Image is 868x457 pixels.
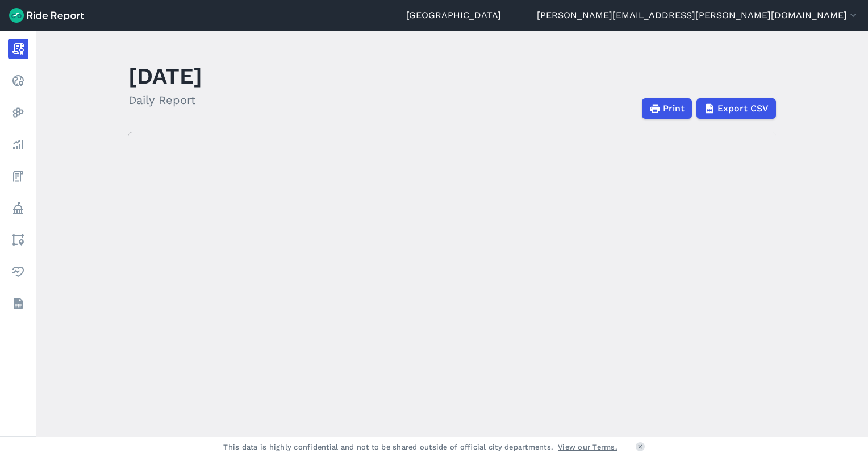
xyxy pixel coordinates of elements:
a: Datasets [8,293,28,314]
button: [PERSON_NAME][EMAIL_ADDRESS][PERSON_NAME][DOMAIN_NAME] [537,9,859,22]
a: [GEOGRAPHIC_DATA] [406,9,501,22]
span: Print [663,102,685,115]
a: View our Terms. [558,442,617,452]
a: Heatmaps [8,102,28,123]
button: Print [642,98,692,119]
span: Export CSV [717,102,769,115]
a: Areas [8,230,28,250]
h2: Daily Report [128,92,202,109]
button: Export CSV [696,98,776,119]
a: Fees [8,166,28,186]
img: Ride Report [9,8,84,23]
a: Analyze [8,134,28,155]
a: Health [8,261,28,282]
a: Policy [8,198,28,218]
a: Report [8,39,28,59]
a: Realtime [8,70,28,91]
h1: [DATE] [128,60,202,92]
